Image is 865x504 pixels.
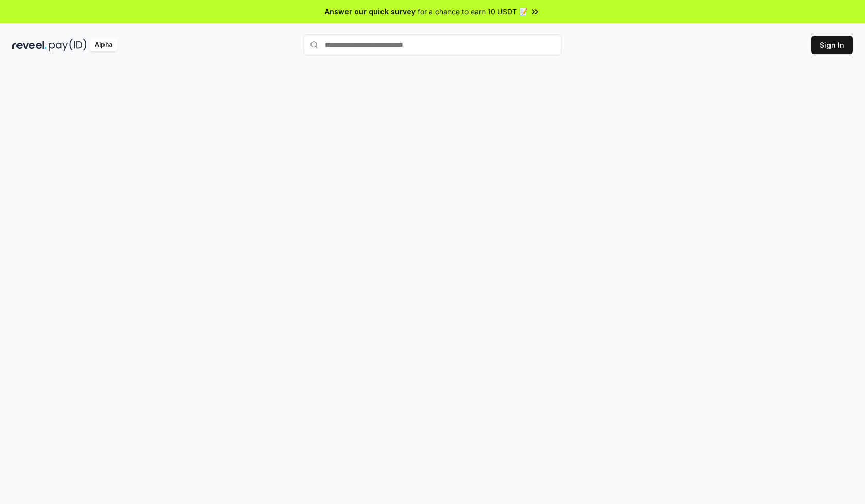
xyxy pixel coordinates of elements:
[325,6,416,17] span: Answer our quick survey
[418,6,528,17] span: for a chance to earn 10 USDT 📝
[811,36,853,54] button: Sign In
[49,39,87,51] img: pay_id
[89,39,118,51] div: Alpha
[12,39,47,51] img: reveel_dark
